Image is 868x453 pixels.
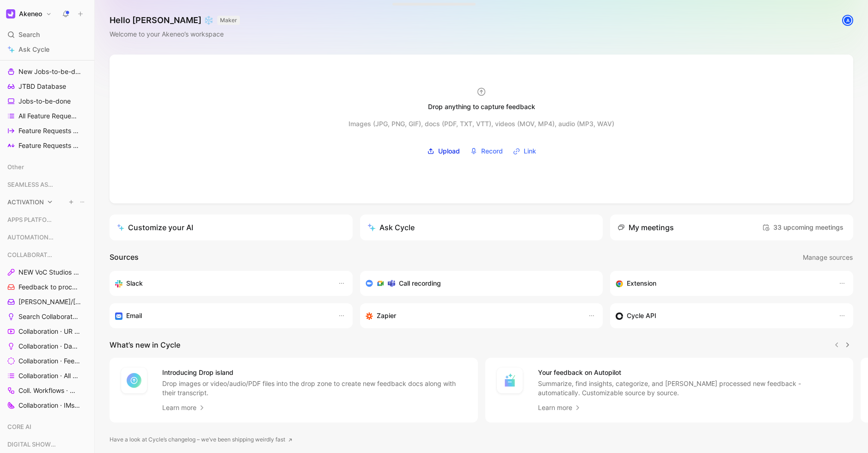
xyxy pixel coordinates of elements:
button: Manage sources [802,251,853,263]
div: My meetings [617,222,674,233]
a: Feature Requests by feature [4,139,91,153]
span: Collaboration · UR by project [18,327,80,336]
span: Feature Requests by status [18,126,80,135]
span: Search Collaboration [18,312,78,321]
span: 33 upcoming meetings [762,222,844,233]
span: SEAMLESS ASSET [7,180,54,189]
a: All Feature Requests [4,109,91,123]
a: Collaboration · All IMs [4,369,91,383]
div: SEAMLESS ASSET [4,178,91,194]
h3: Call recording [399,278,441,289]
div: COLLABORATION [4,248,91,262]
span: Collaboration · Dashboard [18,342,79,351]
button: 33 upcoming meetings [760,220,846,235]
a: Collaboration · Feedback by source [4,354,91,368]
p: Summarize, find insights, categorize, and [PERSON_NAME] processed new feedback - automatically. C... [538,379,843,398]
a: Ask Cycle [4,43,91,56]
a: Collaboration · IMs by status [4,398,91,412]
div: COLLABORATIONNEW VoC Studios / CollaborationFeedback to process[PERSON_NAME]/[PERSON_NAME] CallsS... [4,248,91,412]
span: COLLABORATION [7,250,54,259]
a: Collaboration · UR by project [4,324,91,338]
a: Learn more [538,402,581,413]
span: Manage sources [803,252,853,263]
a: Feedback to process [4,280,91,294]
p: Drop images or video/audio/PDF files into the drop zone to create new feedback docs along with th... [162,379,467,398]
a: Have a look at Cycle’s changelog – we’ve been shipping weirdly fast [110,435,293,444]
div: ACTIVATION [4,195,91,212]
span: Feedback to process [18,282,78,292]
h3: Slack [126,278,143,289]
h2: What’s new in Cycle [110,339,180,350]
div: Sync your customers, send feedback and get updates in Slack [115,278,329,289]
a: Jobs-to-be-done [4,94,91,108]
div: Sync customers & send feedback from custom sources. Get inspired by our favorite use case [616,310,829,321]
div: Images (JPG, PNG, GIF), docs (PDF, TXT, VTT), videos (MOV, MP4), audio (MP3, WAV) [348,118,614,129]
a: Coll. Workflows · All IMs [4,384,91,398]
a: Learn more [162,402,206,413]
span: DIGITAL SHOWROOM [7,440,56,449]
div: Ask Cycle [367,222,415,233]
span: Record [481,146,503,157]
img: Akeneo [6,9,15,18]
div: DIGITAL SHOWROOM [4,437,91,451]
div: AUTOMATION & AI [4,230,91,247]
span: CORE AI [7,422,31,431]
span: JTBD Database [18,82,66,91]
button: AkeneoAkeneo [4,7,54,20]
div: Drop anything to capture feedback [428,101,535,112]
div: Record & transcribe meetings from Zoom, Meet & Teams. [366,278,590,289]
div: AUTOMATION & AI [4,230,91,244]
h4: Introducing Drop island [162,367,467,378]
a: New Jobs-to-be-done to review ([PERSON_NAME]) [4,65,91,79]
a: Search Collaboration [4,310,91,324]
a: JTBD Database [4,80,91,93]
a: Customize your AI [110,214,353,240]
label: Upload [424,144,463,158]
div: Search [4,28,91,42]
span: ACTIVATION [7,197,44,207]
a: Feature Requests by status [4,124,91,138]
span: [PERSON_NAME]/[PERSON_NAME] Calls [18,297,82,306]
div: SEAMLESS ASSET [4,178,91,191]
h1: Akeneo [19,10,42,18]
div: CORE AI [4,420,91,436]
h2: Sources [110,251,139,263]
span: Link [524,146,536,157]
h3: Extension [627,278,656,289]
button: Link [510,144,539,158]
span: Other [7,162,24,171]
span: Ask Cycle [18,44,49,55]
span: Feature Requests by feature [18,141,80,150]
div: ACTIVATION [4,195,91,209]
h3: Zapier [377,310,396,321]
button: Record [467,144,506,158]
div: APPS PLATFORM [4,213,91,229]
div: Capture feedback from thousands of sources with Zapier (survey results, recordings, sheets, etc). [366,310,579,321]
span: Collaboration · All IMs [18,371,79,380]
a: NEW VoC Studios / Collaboration [4,265,91,279]
a: Collaboration · Dashboard [4,339,91,353]
a: [PERSON_NAME]/[PERSON_NAME] Calls [4,295,91,309]
span: Coll. Workflows · All IMs [18,386,79,395]
h3: Email [126,310,142,321]
div: Other [4,160,91,174]
div: Other [4,160,91,177]
span: Collaboration · Feedback by source [18,356,81,366]
span: APPS PLATFORM [7,215,53,224]
span: All Feature Requests [18,111,78,121]
div: Customize your AI [117,222,193,233]
span: NEW VoC Studios / Collaboration [18,268,81,277]
button: Ask Cycle [360,214,603,240]
div: APPS PLATFORM [4,213,91,226]
h1: Hello [PERSON_NAME] ❄️ [110,15,240,26]
div: CORE AI [4,420,91,434]
div: Forward emails to your feedback inbox [115,310,329,321]
h4: Your feedback on Autopilot [538,367,843,378]
span: Collaboration · IMs by status [18,401,80,410]
div: Welcome to your Akeneo’s workspace [110,29,240,40]
span: Jobs-to-be-done [18,97,71,106]
span: New Jobs-to-be-done to review ([PERSON_NAME]) [18,67,83,76]
div: A [843,16,852,25]
div: Capture feedback from anywhere on the web [616,278,829,289]
span: Search [18,29,40,40]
